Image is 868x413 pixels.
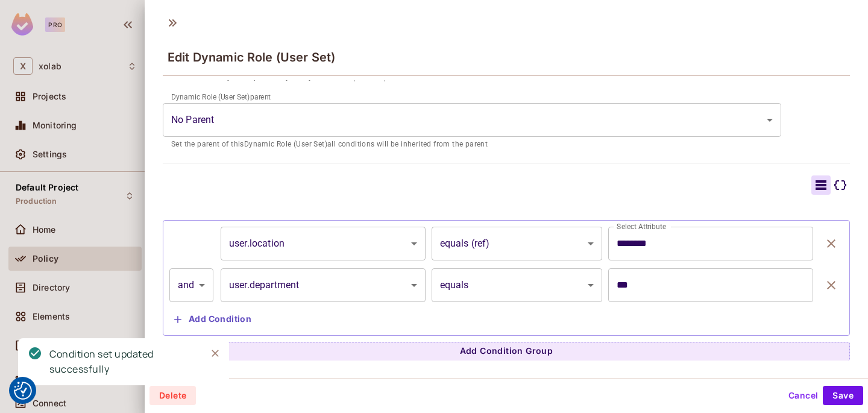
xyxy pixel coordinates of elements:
div: Condition set updated successfully [49,347,197,377]
div: Without label [163,103,781,137]
button: Add Condition Group [163,342,850,361]
p: Set the parent of this Dynamic Role (User Set) all conditions will be inherited from the parent [171,139,773,151]
button: Consent Preferences [14,382,32,400]
button: Save [823,386,863,405]
img: Revisit consent button [14,382,32,400]
label: Select Attribute [617,221,666,232]
div: user.location [221,227,426,260]
label: Dynamic Role (User Set) parent [171,92,271,102]
span: Edit Dynamic Role (User Set) [168,50,335,65]
div: equals (ref) [432,227,603,260]
div: user.department [221,268,426,302]
div: and [169,268,213,302]
button: Cancel [784,386,823,405]
div: equals [432,268,603,302]
button: Add Condition [169,310,256,329]
button: Close [206,344,224,362]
